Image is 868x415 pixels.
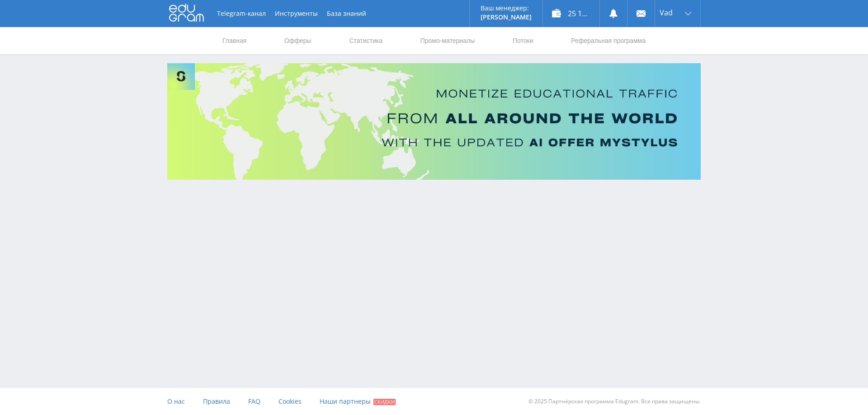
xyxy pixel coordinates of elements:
a: Статистика [348,27,383,54]
a: Офферы [283,27,312,54]
a: Главная [222,27,247,54]
div: © 2025 Партнёрская программа Edugram. Все права защищены. [439,388,701,415]
span: Скидки [373,399,396,405]
p: [PERSON_NAME] [481,14,532,21]
a: О нас [167,388,185,415]
span: Vad [660,9,673,16]
a: Наши партнеры Скидки [320,388,396,415]
a: Промо-материалы [420,27,476,54]
span: Наши партнеры [320,397,371,406]
a: Потоки [512,27,534,54]
a: Реферальная программа [570,27,646,54]
span: Правила [203,397,230,406]
a: FAQ [248,388,260,415]
span: Cookies [278,397,302,406]
span: О нас [167,397,185,406]
span: FAQ [248,397,260,406]
img: Banner [167,63,701,180]
a: Cookies [278,388,302,415]
a: Правила [203,388,230,415]
p: Ваш менеджер: [481,5,532,12]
